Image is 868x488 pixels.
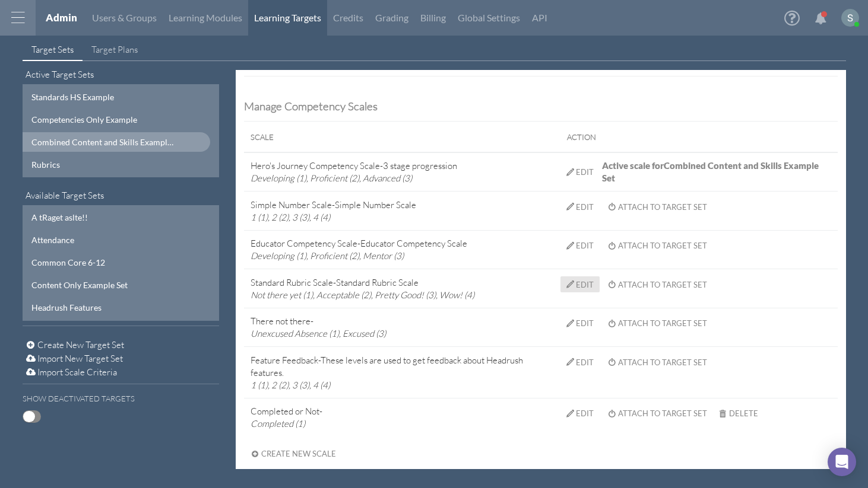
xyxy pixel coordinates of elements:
[31,234,175,246] div: Attendance
[251,173,412,184] em: Developing (1), Proficient (2), Advanced (3)
[83,39,147,61] a: Target Plans
[91,44,138,55] span: Target Plans
[31,279,175,291] div: Content Only Example Set
[602,237,713,253] button: Attach to Target Set
[618,202,707,212] div: Attach to Target Set
[602,315,713,331] button: Attach to Target Set
[26,190,104,201] span: Available Target Sets
[251,328,386,339] em: Unexcused Absence (1), Excused (3)
[261,449,336,458] span: Create New Scale
[31,136,175,148] div: Combined Content and Skills Example Set
[560,276,600,292] button: Edit
[576,409,594,418] div: Edit
[244,99,378,113] span: Manage Competency Scales
[560,164,600,180] button: Edit
[602,276,713,292] button: Attach to Target Set
[244,269,554,308] td: Standard Rubric Scale - Standard Rubric Scale
[244,347,554,398] td: Feature Feedback - These levels are used to get feedback about Headrush features.
[26,69,94,80] span: Active Target Sets
[618,409,707,418] div: Attach to Target Set
[244,308,554,347] td: There not there -
[602,354,713,370] button: Attach to Target Set
[23,39,83,61] a: Target Sets
[31,158,175,171] div: Rubrics
[618,318,707,328] div: Attach to Target Set
[713,405,764,421] button: Delete
[31,91,175,103] div: Standards HS Example
[567,132,596,142] span: Action
[576,318,594,328] div: Edit
[576,202,594,212] div: Edit
[46,11,77,24] a: Admin
[244,230,554,269] td: Educator Competency Scale - Educator Competency Scale
[602,160,664,171] span: Active scale for
[23,338,128,352] button: Create New Target Set
[251,289,474,301] em: Not there yet (1), Acceptable (2), Pretty Good! (3), Wow! (4)
[251,379,330,391] em: 1 (1), 2 (2), 3 (3), 4 (4)
[618,241,707,250] div: Attach to Target Set
[23,394,135,403] h6: Show Deactivated Targets
[31,211,175,224] div: A tRaget aslte!!
[560,237,600,253] button: Edit
[244,192,554,231] td: Simple Number Scale - Simple Number Scale
[23,352,126,365] button: Import New Target Set
[828,448,856,476] div: Open Intercom Messenger
[251,132,274,142] span: Scale
[37,366,117,378] span: Import Scale Criteria
[602,199,713,215] button: Attach to Target Set
[576,358,594,367] div: Edit
[251,418,305,429] em: Completed (1)
[576,241,594,250] div: Edit
[602,405,713,421] button: Attach to Target Set
[602,160,831,184] div: Combined Content and Skills Example Set
[31,44,74,55] span: Target Sets
[251,250,404,261] em: Developing (1), Proficient (2), Mentor (3)
[560,405,600,421] button: Edit
[244,445,343,461] button: Create New Scale
[729,409,758,418] div: Delete
[841,9,859,27] img: ACg8ocKKX03B5h8i416YOfGGRvQH7qkhkMU_izt_hUWC0FdG_LDggA=s96-c
[37,339,124,350] span: Create New Target Set
[23,365,121,379] button: Import Scale Criteria
[37,353,123,364] span: Import New Target Set
[560,354,600,370] button: Edit
[618,358,707,367] div: Attach to Target Set
[576,280,594,289] div: Edit
[244,152,554,192] td: Hero's Journey Competency Scale - 3 stage progression
[244,398,554,436] td: Completed or Not -
[31,256,175,269] div: Common Core 6-12
[251,212,330,223] em: 1 (1), 2 (2), 3 (3), 4 (4)
[31,113,175,126] div: Competencies Only Example
[31,301,175,314] div: Headrush Features
[560,199,600,215] button: Edit
[23,411,35,422] span: OFF
[560,315,600,331] button: Edit
[618,280,707,289] div: Attach to Target Set
[576,167,594,177] div: Edit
